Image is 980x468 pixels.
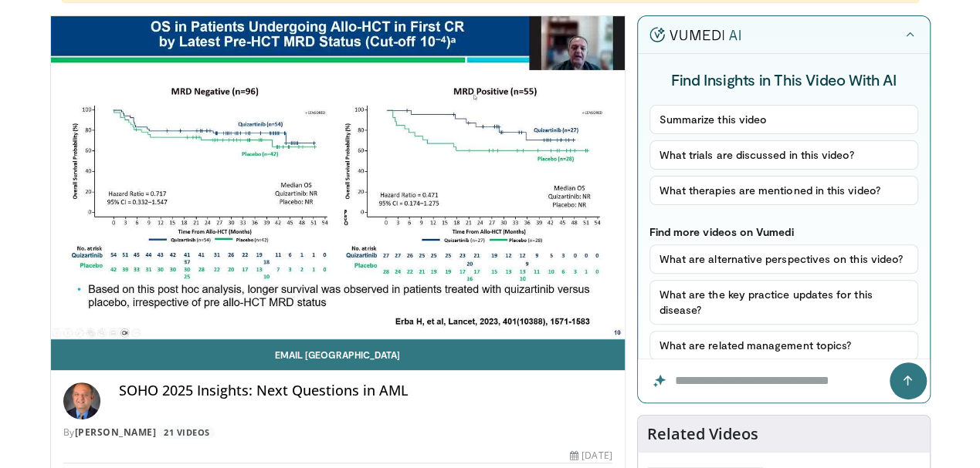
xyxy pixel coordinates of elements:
button: What trials are discussed in this video? [649,140,918,170]
button: What are alternative perspectives on this video? [649,244,918,274]
video-js: Video Player [51,16,625,339]
div: [DATE] [570,449,612,463]
a: [PERSON_NAME] [75,426,157,439]
img: Avatar [63,382,100,419]
h4: Related Videos [647,425,758,443]
h4: SOHO 2025 Insights: Next Questions in AML [119,382,612,399]
input: Question for the AI [638,359,930,402]
img: vumedi-ai-logo.v2.svg [649,27,741,42]
h4: Find Insights in This Video With AI [649,69,918,89]
button: Summarize this video [649,105,918,134]
a: 21 Videos [159,426,215,439]
button: What therapies are mentioned in this video? [649,176,918,205]
button: What are related management topics? [649,331,918,360]
button: What are the key practice updates for this disease? [649,280,918,325]
div: By [63,426,612,439]
a: Email [GEOGRAPHIC_DATA] [51,339,625,370]
p: Find more videos on Vumedi [649,225,918,238]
